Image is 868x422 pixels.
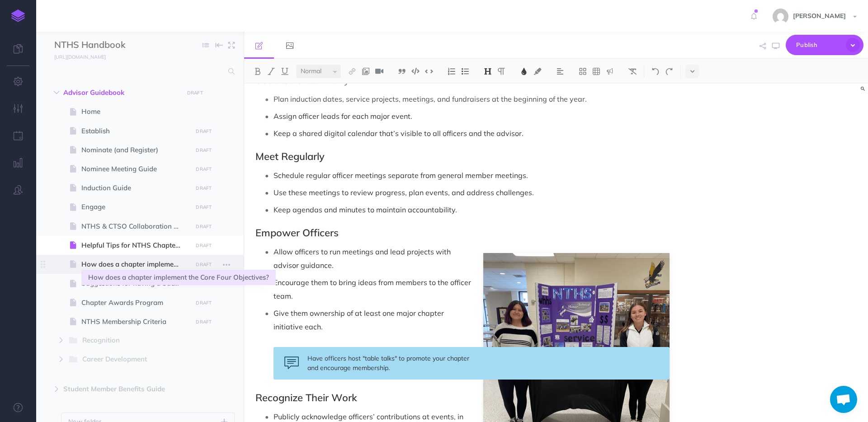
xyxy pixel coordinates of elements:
[362,68,370,75] img: Add image button
[81,145,189,155] span: Nominate (and Register)
[81,240,189,251] span: Helpful Tips for NTHS Chapter Officers
[274,171,528,180] span: Schedule regular officer meetings separate from general member meetings.
[497,68,505,75] img: Paragraph button
[411,68,420,75] img: Code block button
[81,221,189,232] span: NTHS & CTSO Collaboration Guide
[484,68,492,75] img: Headings dropdown button
[193,164,215,174] button: DRAFT
[193,183,215,193] button: DRAFT
[36,52,115,61] a: [URL][DOMAIN_NAME]
[54,54,106,60] small: [URL][DOMAIN_NAME]
[193,240,215,251] button: DRAFT
[255,226,339,239] span: Empower Officers
[81,259,189,270] span: How does a chapter implement the Core Four Objectives?
[81,126,189,136] span: Establish
[196,147,212,153] small: DRAFT
[307,354,471,372] span: Have officers host "table talks" to promote your chapter and encourage membership.
[425,68,433,75] img: Inline code button
[196,262,212,267] small: DRAFT
[461,68,469,75] img: Unordered list button
[81,183,189,193] span: Induction Guide
[81,106,189,117] span: Home
[830,386,857,413] a: Open chat
[196,243,212,249] small: DRAFT
[274,129,524,138] span: Keep a shared digital calendar that’s visible to all officers and the advisor.
[54,38,160,52] input: Documentation Name
[193,259,215,270] button: DRAFT
[274,112,412,121] span: Assign officer leads for each major event.
[196,300,212,306] small: DRAFT
[81,202,189,212] span: Engage
[665,68,673,75] img: Redo
[533,68,542,75] img: Text background color button
[274,278,473,300] span: Encourage them to bring ideas from members to the officer team.
[254,68,262,75] img: Bold button
[54,63,223,80] input: Search
[196,128,212,134] small: DRAFT
[281,68,289,75] img: Underline button
[81,297,189,308] span: Chapter Awards Program
[267,68,275,75] img: Italic button
[520,68,528,75] img: Text color button
[193,202,215,212] button: DRAFT
[81,278,189,289] span: Suggestions for having a Successful Chapter
[448,68,456,75] img: Ordered list button
[81,316,189,327] span: NTHS Membership Criteria
[11,9,25,22] img: logo-mark.svg
[193,126,215,136] button: DRAFT
[255,150,325,163] span: Meet Regularly
[796,38,841,52] span: Publish
[274,205,457,214] span: Keep agendas and minutes to maintain accountability.
[187,90,203,96] small: DRAFT
[375,68,383,75] img: Add video button
[184,88,206,98] button: DRAFT
[196,185,212,191] small: DRAFT
[81,164,189,174] span: Nominee Meeting Guide
[196,204,212,210] small: DRAFT
[773,9,788,24] img: e15ca27c081d2886606c458bc858b488.jpg
[196,319,212,325] small: DRAFT
[788,12,850,20] span: [PERSON_NAME]
[196,281,212,286] small: DRAFT
[255,391,357,404] span: Recognize Their Work
[63,384,178,394] span: Student Member Benefits Guide
[651,68,660,75] img: Undo
[82,335,176,347] span: Recognition
[82,354,176,366] span: Career Development
[63,87,178,98] span: Advisor Guidebook
[274,247,453,270] span: Allow officers to run meetings and lead projects with advisor guidance.
[628,68,637,75] img: Clear styles button
[398,68,406,75] img: Blockquote button
[274,309,446,331] span: Give them ownership of at least one major chapter initiative each.
[193,317,215,327] button: DRAFT
[193,145,215,155] button: DRAFT
[196,224,212,230] small: DRAFT
[606,68,614,75] img: Callout dropdown menu button
[196,166,212,172] small: DRAFT
[274,188,534,197] span: Use these meetings to review progress, plan events, and address challenges.
[348,68,356,75] img: Link button
[556,68,564,75] img: Alignment dropdown menu button
[274,94,587,103] span: Plan induction dates, service projects, meetings, and fundraisers at the beginning of the year.
[193,278,215,289] button: DRAFT
[193,221,215,232] button: DRAFT
[592,68,600,75] img: Create table button
[193,298,215,308] button: DRAFT
[786,35,863,55] button: Publish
